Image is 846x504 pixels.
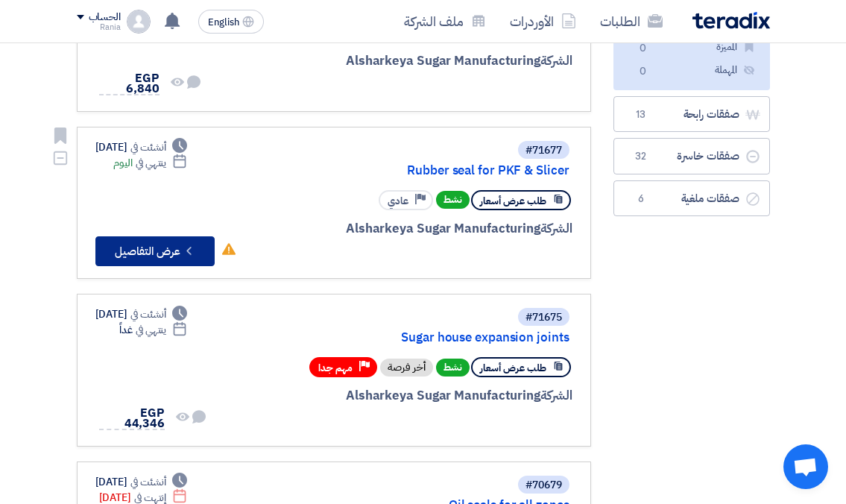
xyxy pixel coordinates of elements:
span: الشركة [540,219,572,238]
span: الشركة [540,386,572,405]
span: أنشئت في [130,474,166,490]
div: [DATE] [95,306,188,322]
a: المميزة [622,37,761,58]
a: Sugar house expansion joints [271,331,569,344]
a: صفقات خاسرة32 [613,138,770,174]
div: Alsharkeya Sugar Manufacturing [249,219,572,239]
span: 6 [632,192,650,207]
a: صفقات ملغية6 [613,180,770,217]
span: مهم جدا [318,361,353,375]
span: 13 [632,107,650,122]
div: أخر فرصة [380,359,433,377]
span: EGP 44,346 [124,404,165,432]
a: ملف الشركة [392,4,498,39]
div: الحساب [89,11,121,24]
span: English [208,17,239,28]
img: Teradix logo [692,12,770,29]
span: طلب عرض أسعار [480,194,546,208]
span: 0 [634,41,652,57]
div: [DATE] [95,474,188,490]
div: غداً [119,322,187,338]
button: عرض التفاصيل [95,236,215,266]
div: Alsharkeya Sugar Manufacturing [214,51,572,71]
a: المهملة [622,60,761,81]
span: ينتهي في [136,322,166,338]
span: أنشئت في [130,139,166,155]
span: 0 [634,64,652,80]
span: EGP 6,840 [126,69,160,98]
span: طلب عرض أسعار [480,361,546,375]
span: نشط [436,191,470,209]
span: ينتهي في [136,155,166,171]
div: #70679 [525,480,562,491]
div: Rania [77,23,121,31]
span: نشط [436,359,470,377]
img: profile_test.png [127,10,151,34]
div: اليوم [113,155,187,171]
span: الشركة [540,51,572,70]
button: English [198,10,264,34]
span: 32 [632,149,650,164]
div: Alsharkeya Sugar Manufacturing [219,386,572,406]
a: الطلبات [588,4,675,39]
a: Rubber seal for PKF & Slicer [271,164,569,177]
a: الأوردرات [498,4,588,39]
a: صفقات رابحة13 [613,96,770,133]
div: Open chat [783,444,828,489]
span: أنشئت في [130,306,166,322]
div: #71675 [525,312,562,323]
div: #71677 [525,145,562,156]
span: عادي [388,194,408,208]
div: [DATE] [95,139,188,155]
